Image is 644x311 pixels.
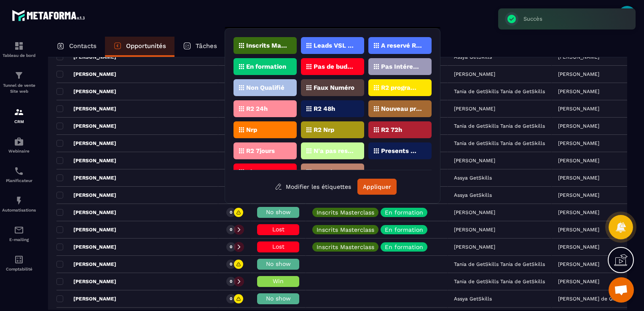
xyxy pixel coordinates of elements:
span: No show [266,209,291,215]
p: Inscrits Masterclass [317,209,374,215]
p: [PERSON_NAME] [558,279,599,284]
span: No show [266,295,291,302]
div: Ouvrir le chat [609,277,634,303]
p: [PERSON_NAME] [558,192,599,198]
p: [PERSON_NAME] [56,278,116,285]
img: formation [14,41,24,51]
p: 0 [230,279,232,284]
p: [PERSON_NAME] [558,123,599,129]
button: Modifier les étiquettes [268,179,357,194]
p: Pas Intéressé [381,64,422,70]
p: Webinaire [2,149,36,153]
img: accountant [14,255,24,265]
span: Lost [272,243,284,250]
img: email [14,225,24,235]
p: R2 48h [314,106,335,112]
p: En formation [246,64,286,70]
a: automationsautomationsAutomatisations [2,189,36,219]
p: R2 72h [381,127,402,133]
p: [PERSON_NAME] [558,227,599,233]
span: No show [266,260,291,267]
p: [PERSON_NAME] [56,140,116,147]
p: Inscrits Masterclass [246,43,287,48]
p: A reservé Rdv Zenspeak [381,43,422,48]
p: Planificateur [2,178,36,183]
p: [PERSON_NAME] [56,105,116,112]
p: [PERSON_NAME] [56,192,116,198]
button: Appliquer [357,179,397,195]
a: accountantaccountantComptabilité [2,248,36,278]
img: logo [12,8,88,23]
p: Non Qualifié [246,85,284,91]
span: Lost [272,226,284,233]
p: 0 [230,261,232,267]
p: [PERSON_NAME] [558,158,599,164]
p: Inscrits Masterclass [317,227,374,233]
p: [PERSON_NAME] [56,157,116,164]
p: 0 [230,209,232,215]
p: [PERSON_NAME] [56,261,116,268]
p: 0 [230,244,232,250]
p: Tunnel de vente Site web [2,83,36,94]
p: [PERSON_NAME] [558,88,599,94]
p: R2 7jours [246,148,275,154]
p: R2 programmé [381,85,422,91]
a: formationformationCRM [2,101,36,130]
img: automations [14,196,24,206]
p: Presents Masterclass [381,148,422,154]
p: R2 Nrp [314,127,334,133]
p: [PERSON_NAME] [56,174,116,181]
p: [PERSON_NAME] [558,209,599,215]
p: Pas de budget [314,64,354,70]
a: Opportunités [105,37,174,57]
p: [PERSON_NAME] [56,226,116,233]
p: Inscrits Masterclass [317,244,374,250]
a: automationsautomationsWebinaire [2,130,36,160]
p: [PERSON_NAME] [558,71,599,77]
span: Win [273,278,284,284]
a: Tâches [174,37,225,57]
img: formation [14,107,24,117]
p: En formation [385,209,423,215]
p: [PERSON_NAME] [558,261,599,267]
p: Tâches [196,42,217,50]
p: [PERSON_NAME] [56,88,116,95]
a: formationformationTableau de bord [2,35,36,64]
img: scheduler [14,166,24,176]
p: Opportunités [126,42,166,50]
p: E-mailing [2,237,36,242]
p: Stand By [314,169,341,175]
img: automations [14,137,24,147]
a: emailemailE-mailing [2,219,36,248]
p: [PERSON_NAME] de GetSkills [558,296,631,302]
p: [PERSON_NAME] [558,244,599,250]
p: N'a pas reservé Rdv Zenspeak [314,148,354,154]
p: [PERSON_NAME] [56,295,116,302]
p: Nrp [246,127,257,133]
p: [PERSON_NAME] [56,71,116,78]
p: [PERSON_NAME] [56,123,116,129]
p: Automatisations [2,208,36,212]
p: [PERSON_NAME] [56,209,116,216]
p: En formation [385,227,423,233]
p: CRM [2,119,36,124]
p: [PERSON_NAME] [56,244,116,250]
p: Absents Masterclass [246,169,287,175]
a: formationformationTunnel de vente Site web [2,64,36,101]
p: 0 [230,296,232,302]
p: Leads VSL ZENSPEAK [314,43,354,48]
p: Nouveau prospect [381,106,422,112]
a: schedulerschedulerPlanificateur [2,160,36,189]
p: R2 24h [246,106,268,112]
p: Tableau de bord [2,53,36,58]
p: En formation [385,244,423,250]
p: [PERSON_NAME] [558,106,599,112]
img: formation [14,70,24,80]
p: [PERSON_NAME] [558,175,599,181]
p: [PERSON_NAME] [558,140,599,146]
p: Faux Numéro [314,85,354,91]
p: 0 [230,227,232,233]
p: Contacts [69,42,97,50]
p: Comptabilité [2,267,36,271]
a: Contacts [48,37,105,57]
